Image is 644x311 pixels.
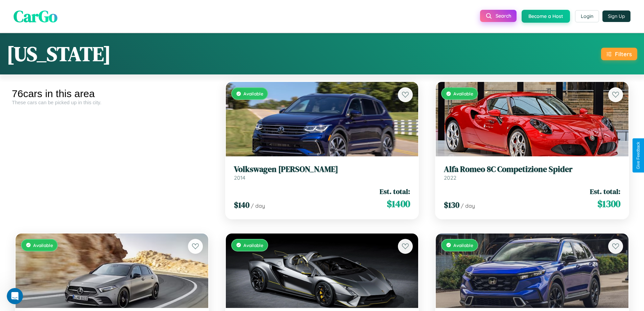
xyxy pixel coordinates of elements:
div: Filters [615,50,632,58]
span: $ 130 [444,199,459,210]
button: Filters [601,48,637,60]
span: 2022 [444,174,456,181]
span: 2014 [234,174,245,181]
span: $ 1300 [597,197,620,210]
button: Search [480,10,517,22]
span: / day [251,202,265,209]
div: 76 cars in this area [12,88,212,99]
iframe: Intercom live chat [7,288,23,304]
button: Login [575,10,599,22]
h1: [US_STATE] [7,40,111,68]
button: Sign Up [602,10,630,22]
h3: Volkswagen [PERSON_NAME] [234,164,410,174]
button: Become a Host [522,10,570,23]
span: Available [243,91,263,96]
span: $ 140 [234,199,249,210]
span: CarGo [14,5,57,27]
div: These cars can be picked up in this city. [12,99,212,105]
span: Available [453,91,473,96]
a: Volkswagen [PERSON_NAME]2014 [234,164,410,181]
span: Available [453,242,473,248]
h3: Alfa Romeo 8C Competizione Spider [444,164,620,174]
span: Est. total: [590,186,620,196]
span: Available [33,242,53,248]
a: Alfa Romeo 8C Competizione Spider2022 [444,164,620,181]
span: $ 1400 [387,197,410,210]
span: Available [243,242,263,248]
span: Est. total: [380,186,410,196]
span: / day [461,202,475,209]
div: Give Feedback [636,142,641,169]
span: Search [496,13,511,19]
